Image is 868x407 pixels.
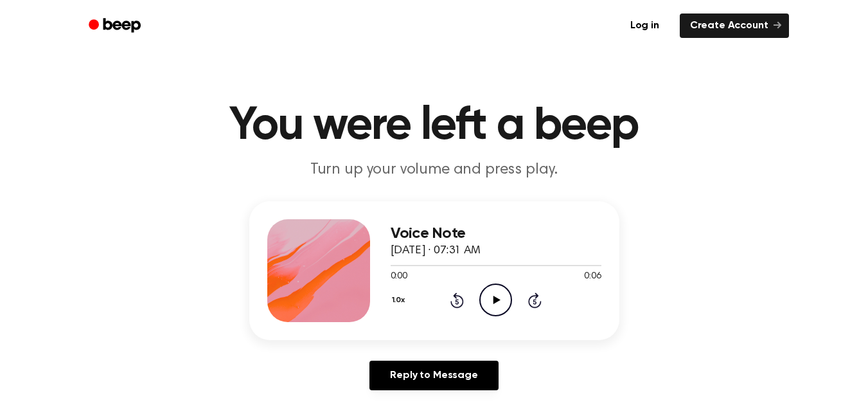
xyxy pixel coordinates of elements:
span: 0:06 [584,270,601,284]
a: Beep [80,14,152,39]
button: 1.0x [391,289,410,311]
a: Create Account [680,14,789,38]
h3: Voice Note [391,225,601,242]
span: 0:00 [391,270,407,284]
span: [DATE] · 07:31 AM [391,245,481,257]
a: Log in [617,11,672,41]
p: Turn up your volume and press play. [188,159,681,181]
h1: You were left a beep [105,103,763,149]
a: Reply to Message [369,361,498,390]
